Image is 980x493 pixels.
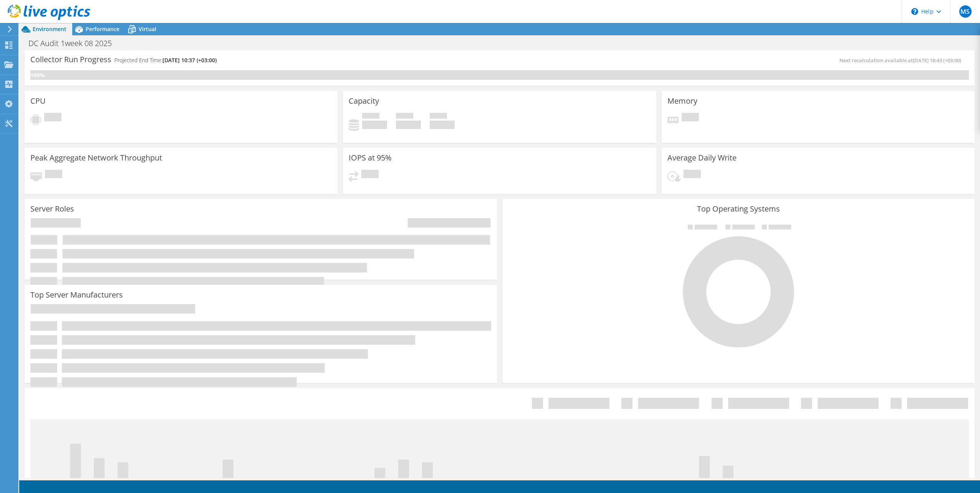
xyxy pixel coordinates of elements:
[30,97,46,105] h3: CPU
[139,25,156,33] span: Virtual
[86,25,119,33] span: Performance
[114,56,217,65] h4: Projected End Time:
[349,97,379,105] h3: Capacity
[25,39,124,48] h1: DC Audit 1week 08 2025
[911,8,918,15] svg: \n
[30,291,123,299] h3: Top Server Manufacturers
[684,170,701,180] span: Pending
[361,170,379,180] span: Pending
[44,113,61,123] span: Pending
[959,5,972,18] span: MS
[396,113,413,121] span: Free
[396,121,421,129] h4: 0 GiB
[430,113,447,121] span: Total
[682,113,699,123] span: Pending
[30,154,162,162] h3: Peak Aggregate Network Throughput
[839,57,965,64] span: Next recalculation available at
[362,113,379,121] span: Used
[430,121,455,129] h4: 0 GiB
[45,170,62,180] span: Pending
[162,56,217,64] span: [DATE] 10:37 (+03:00)
[33,25,66,33] span: Environment
[913,57,961,64] span: [DATE] 18:43 (+03:00)
[349,154,392,162] h3: IOPS at 95%
[667,97,697,105] h3: Memory
[667,154,737,162] h3: Average Daily Write
[508,205,969,213] h3: Top Operating Systems
[30,205,74,213] h3: Server Roles
[362,121,387,129] h4: 0 GiB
